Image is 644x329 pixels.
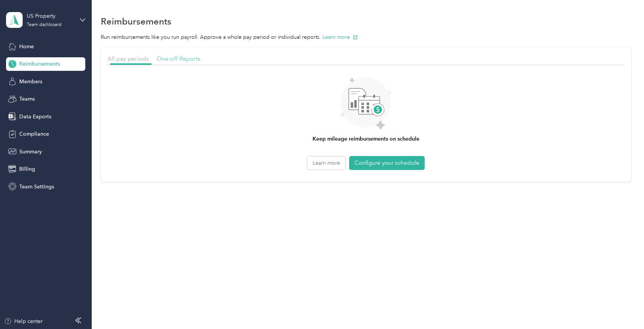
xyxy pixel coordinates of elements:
span: Home [19,43,34,50]
span: Reimbursements [19,60,60,68]
span: One-off Reports [157,55,200,62]
span: Compliance [19,130,49,138]
h4: Keep mileage reimbursements on schedule [313,135,419,143]
button: Learn more [307,156,345,170]
span: Teams [19,95,35,103]
span: Data Exports [19,113,51,121]
span: Team Settings [19,183,54,191]
div: US Property [27,12,74,20]
button: Learn more [322,33,358,41]
div: Team dashboard [27,23,62,27]
button: Help center [4,317,43,325]
span: All pay periods [108,55,149,62]
h1: Reimbursements [101,17,171,25]
p: Run reimbursements like you run payroll. Approve a whole pay period or individual reports. [101,33,631,41]
span: Members [19,78,42,86]
span: Billing [19,165,35,173]
span: Summary [19,148,42,156]
iframe: Everlance-gr Chat Button Frame [602,287,644,329]
button: Configure your schedule [349,156,425,170]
